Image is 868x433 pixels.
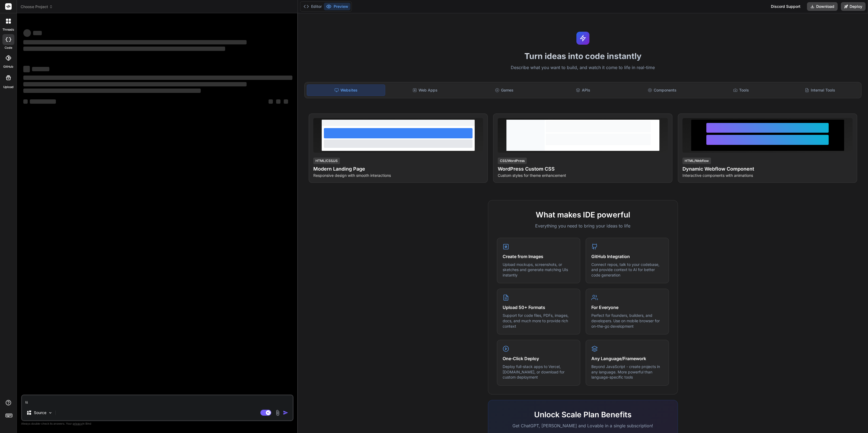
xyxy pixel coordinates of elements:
img: icon [283,410,288,415]
p: Upload mockups, screenshots, or sketches and generate matching UIs instantly [503,262,575,278]
div: Games [465,84,543,96]
button: Editor [301,3,324,10]
span: ‌ [23,66,30,72]
div: APIs [544,84,622,96]
span: Choose Project [21,4,53,9]
p: Source [34,410,46,415]
p: Connect repos, talk to your codebase, and provide context to AI for better code generation [591,262,663,278]
p: Get ChatGPT, [PERSON_NAME] and Lovable in a single subscription! [497,422,669,429]
h2: What makes IDE powerful [497,209,669,220]
span: ‌ [284,99,288,104]
div: HTML/Webflow [682,158,711,164]
span: privacy [73,422,82,425]
span: ‌ [23,82,247,86]
button: Preview [324,3,350,10]
h4: Create from Images [503,253,575,260]
span: ‌ [23,47,225,51]
div: Discord Support [768,2,804,11]
h1: Turn ideas into code instantly [301,51,865,61]
div: Web Apps [386,84,464,96]
span: ‌ [32,67,49,71]
p: Describe what you want to build, and watch it come to life in real-time [301,64,865,71]
p: Always double-check its answers. Your in Bind [21,421,293,426]
span: ‌ [276,99,280,104]
button: Download [807,2,838,11]
span: ‌ [23,29,31,37]
label: GitHub [3,64,13,69]
p: Perfect for founders, builders, and developers. Use on mobile browser for on-the-go development [591,313,663,329]
label: code [5,45,12,50]
span: ‌ [30,99,56,104]
h4: GitHub Integration [591,253,663,260]
h4: Modern Landing Page [313,165,483,173]
h4: Upload 50+ Formats [503,304,575,311]
label: Upload [3,85,14,89]
h4: WordPress Custom CSS [498,165,668,173]
img: Pick Models [48,411,53,415]
textarea: แ [22,395,293,405]
span: ‌ [33,31,42,35]
p: Support for code files, PDFs, images, docs, and much more to provide rich context [503,313,575,329]
button: Deploy [841,2,866,11]
label: threads [2,27,14,32]
span: ‌ [23,76,292,80]
p: Everything you need to bring your ideas to life [497,223,669,229]
img: attachment [275,410,281,416]
h4: Any Language/Framework [591,355,663,362]
p: Custom styles for theme enhancement [498,173,668,178]
p: Deploy full-stack apps to Vercel, [DOMAIN_NAME], or download for custom deployment [503,364,575,380]
span: ‌ [23,99,28,104]
p: Interactive components with animations [682,173,853,178]
span: ‌ [269,99,273,104]
p: Beyond JavaScript - create projects in any language. More powerful than language-specific tools [591,364,663,380]
div: HTML/CSS/JS [313,158,340,164]
h4: Dynamic Webflow Component [682,165,853,173]
h2: Unlock Scale Plan Benefits [497,409,669,420]
div: Tools [702,84,780,96]
p: Responsive design with smooth interactions [313,173,483,178]
h4: One-Click Deploy [503,355,575,362]
h4: For Everyone [591,304,663,311]
div: CSS/WordPress [498,158,527,164]
div: Internal Tools [781,84,859,96]
div: Websites [307,84,385,96]
span: ‌ [23,89,201,93]
div: Components [623,84,701,96]
span: ‌ [23,40,247,44]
